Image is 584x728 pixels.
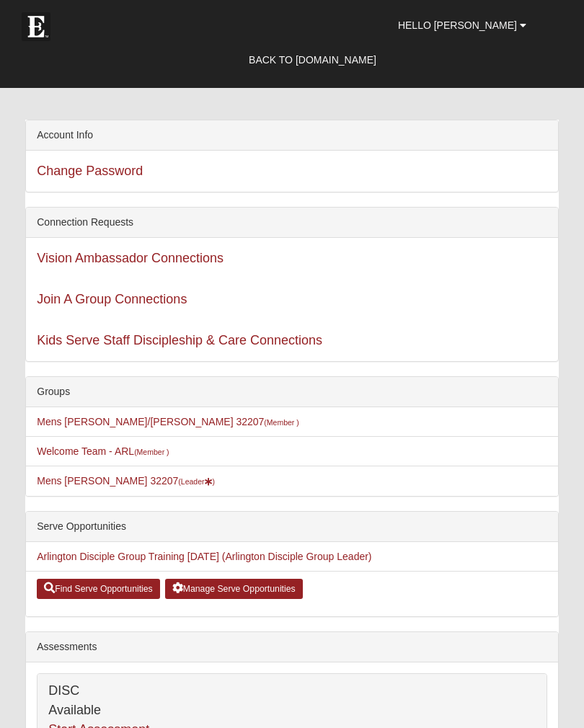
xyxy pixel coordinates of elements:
img: Eleven22 logo [22,12,50,41]
small: (Member ) [264,418,298,427]
div: Connection Requests [26,208,558,238]
a: Hello [PERSON_NAME] [387,7,537,43]
a: Join A Group Connections [37,292,187,306]
a: Change Password [37,164,143,178]
div: Serve Opportunities [26,512,558,542]
a: Vision Ambassador Connections [37,251,224,265]
a: Mens [PERSON_NAME] 32207(Leader) [37,475,215,487]
small: (Leader ) [178,477,215,486]
span: Hello [PERSON_NAME] [398,19,517,31]
a: Back to [DOMAIN_NAME] [238,42,387,78]
a: Mens [PERSON_NAME]/[PERSON_NAME] 32207(Member ) [37,416,299,427]
a: Welcome Team - ARL(Member ) [37,445,169,457]
a: Find Serve Opportunities [37,579,160,599]
a: Manage Serve Opportunities [165,579,303,599]
div: Assessments [26,632,558,662]
div: Account Info [26,120,558,151]
a: Kids Serve Staff Discipleship & Care Connections [37,333,322,347]
a: Arlington Disciple Group Training [DATE] (Arlington Disciple Group Leader) [37,551,371,562]
div: Groups [26,377,558,407]
small: (Member ) [134,448,169,456]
